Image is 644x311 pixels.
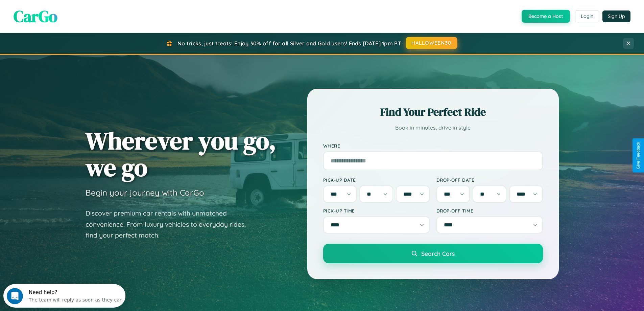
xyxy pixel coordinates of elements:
[323,244,543,263] button: Search Cars
[522,10,570,23] button: Become a Host
[177,40,402,47] span: No tricks, just treats! Enjoy 30% off for all Silver and Gold users! Ends [DATE] 1pm PT.
[436,177,543,183] label: Drop-off Date
[3,284,125,308] iframe: Intercom live chat discovery launcher
[323,105,543,119] h2: Find Your Perfect Ride
[436,208,543,214] label: Drop-off Time
[3,3,126,21] div: Open Intercom Messenger
[323,208,430,214] label: Pick-up Time
[14,5,57,27] span: CarGo
[86,187,204,198] h3: Begin your journey with CarGo
[323,123,543,133] p: Book in minutes, drive in style
[86,208,255,241] p: Discover premium car rentals with unmatched convenience. From luxury vehicles to everyday rides, ...
[323,177,430,183] label: Pick-up Date
[25,6,119,11] div: Need help?
[406,37,457,49] button: HALLOWEEN30
[7,288,23,304] iframe: Intercom live chat
[602,10,630,22] button: Sign Up
[323,143,543,149] label: Where
[575,10,599,22] button: Login
[636,142,641,169] div: Give Feedback
[86,127,276,181] h1: Wherever you go, we go
[25,11,119,18] div: The team will reply as soon as they can
[421,250,455,257] span: Search Cars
